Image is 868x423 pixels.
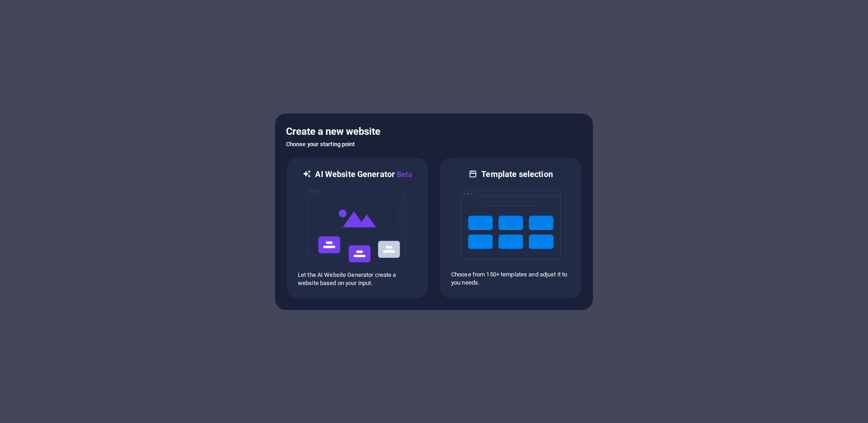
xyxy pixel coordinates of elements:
[286,139,582,150] h6: Choose your starting point
[395,170,412,179] span: Beta
[481,169,552,180] h6: Template selection
[439,157,582,299] div: Template selectionChoose from 150+ templates and adjust it to you needs.
[298,271,417,287] p: Let the AI Website Generator create a website based on your input.
[286,157,429,299] div: AI Website GeneratorBetaaiLet the AI Website Generator create a website based on your input.
[451,271,570,287] p: Choose from 150+ templates and adjust it to you needs.
[286,124,582,139] h5: Create a new website
[315,169,412,180] h6: AI Website Generator
[307,180,407,271] img: ai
